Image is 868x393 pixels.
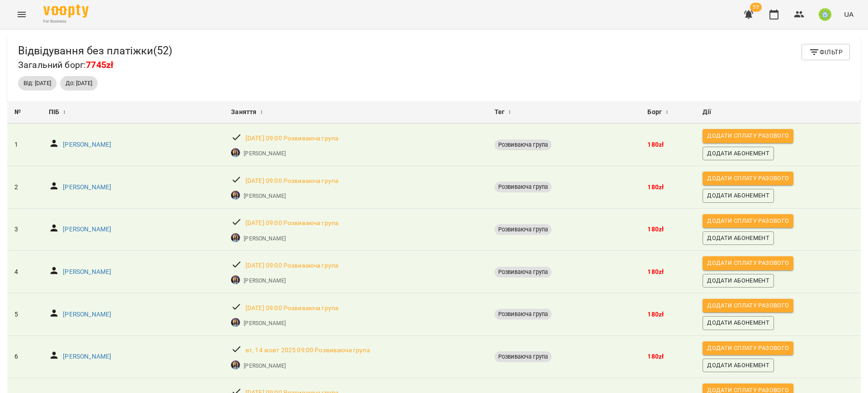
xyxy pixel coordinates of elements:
[260,107,263,118] span: ↕
[7,166,42,209] td: 2
[11,4,33,25] button: Menu
[245,261,338,270] a: [DATE] 09:00 Розвиваюча група
[18,79,57,87] span: Від: [DATE]
[245,304,338,313] a: [DATE] 09:00 Розвиваюча група
[49,107,59,118] span: ПІБ
[7,208,42,251] td: 3
[707,173,789,183] span: Додати сплату разового
[707,301,789,311] span: Додати сплату разового
[647,183,664,191] b: 180 zł
[495,107,505,118] span: Тег
[63,352,111,361] a: [PERSON_NAME]
[7,251,42,293] td: 4
[231,275,240,284] img: Казимирів Тетяна
[707,318,769,328] span: Додати Абонемент
[707,343,789,353] span: Додати сплату разового
[707,131,789,141] span: Додати сплату разового
[244,149,285,158] a: [PERSON_NAME]
[703,341,793,355] button: Додати сплату разового
[244,362,285,370] a: [PERSON_NAME]
[18,44,172,58] h5: Відвідування без платіжки ( 52 )
[60,79,98,87] span: До: [DATE]
[7,335,42,378] td: 6
[245,134,338,143] a: [DATE] 09:00 Розвиваюча група
[707,276,769,286] span: Додати Абонемент
[63,310,111,319] a: [PERSON_NAME]
[647,141,664,148] b: 180 zł
[495,183,552,191] span: Розвиваюча група
[665,107,668,118] span: ↕
[703,189,774,202] button: Додати Абонемент
[43,19,89,24] span: For Business
[231,318,240,327] img: Казимирів Тетяна
[63,268,111,277] a: [PERSON_NAME]
[14,107,34,118] div: №
[245,219,338,228] a: [DATE] 09:00 Розвиваюча група
[18,58,172,72] h6: Загальний борг:
[245,177,338,186] a: [DATE] 09:00 Розвиваюча група
[707,191,769,201] span: Додати Абонемент
[703,316,774,330] button: Додати Абонемент
[495,141,552,149] span: Розвиваюча група
[707,258,789,268] span: Додати сплату разового
[495,353,552,361] span: Розвиваюча група
[231,107,256,118] span: Заняття
[844,10,854,19] span: UA
[86,60,113,70] span: 7745zł
[707,233,769,243] span: Додати Абонемент
[244,277,285,285] p: [PERSON_NAME]
[819,8,831,21] img: 8ec40acc98eb0e9459e318a00da59de5.jpg
[802,44,850,60] button: Фільтр
[495,268,552,276] span: Розвиваюча група
[43,5,89,18] img: Voopty Logo
[63,183,111,192] a: [PERSON_NAME]
[231,148,240,157] img: Казимирів Тетяна
[647,311,664,318] b: 180 zł
[707,149,769,158] span: Додати Абонемент
[647,268,664,275] b: 180 zł
[750,3,762,12] span: 53
[495,310,552,318] span: Розвиваюча група
[63,140,111,149] a: [PERSON_NAME]
[231,360,240,369] img: Казимирів Тетяна
[63,225,111,234] a: [PERSON_NAME]
[703,107,854,118] div: Дії
[244,192,285,200] a: [PERSON_NAME]
[245,346,370,355] a: вт, 14 жовт 2025 09:00 Розвиваюча група
[703,214,793,228] button: Додати сплату разового
[7,293,42,336] td: 5
[231,191,240,200] img: Казимирів Тетяна
[647,353,664,360] b: 180 zł
[231,233,240,242] img: Казимирів Тетяна
[840,6,857,23] button: UA
[707,216,789,226] span: Додати сплату разового
[7,124,42,166] td: 1
[647,107,662,118] span: Борг
[703,274,774,288] button: Додати Абонемент
[703,231,774,245] button: Додати Абонемент
[703,299,793,312] button: Додати сплату разового
[508,107,511,118] span: ↕
[495,225,552,234] span: Розвиваюча група
[703,172,793,185] button: Додати сплату разового
[244,235,285,243] a: [PERSON_NAME]
[244,319,285,327] a: [PERSON_NAME]
[703,129,793,143] button: Додати сплату разового
[809,47,843,58] span: Фільтр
